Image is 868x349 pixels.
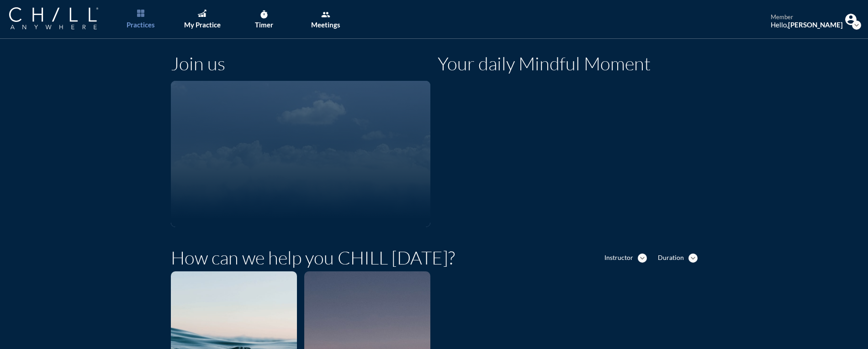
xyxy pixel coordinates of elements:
[171,247,455,269] h1: How can we help you CHILL [DATE]?
[321,10,330,19] i: group
[852,21,861,30] i: expand_more
[127,21,155,29] div: Practices
[137,10,144,17] img: List
[638,254,647,263] i: expand_more
[9,7,116,31] a: Company Logo
[771,21,843,29] div: Hello,
[658,254,684,262] div: Duration
[184,21,221,29] div: My Practice
[771,14,843,21] div: member
[9,7,98,29] img: Company Logo
[198,10,206,17] img: Graph
[311,21,340,29] div: Meetings
[171,53,225,74] h1: Join us
[604,254,633,262] div: Instructor
[259,10,269,19] i: timer
[255,21,273,29] div: Timer
[688,254,698,263] i: expand_more
[845,14,857,25] img: Profile icon
[788,21,843,29] strong: [PERSON_NAME]
[438,53,651,74] h1: Your daily Mindful Moment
